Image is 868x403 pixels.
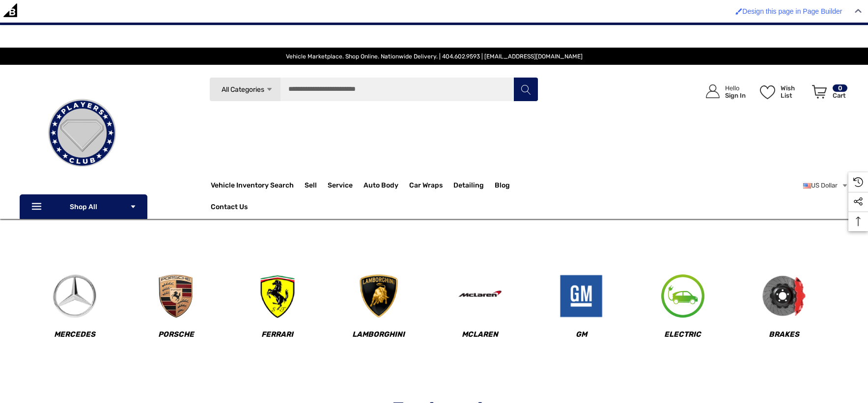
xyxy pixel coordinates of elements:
[756,75,808,108] a: Wish List Wish List
[211,203,248,214] a: Contact Us
[261,330,293,339] span: Ferrari
[154,274,198,318] img: Image Device
[286,53,583,60] span: Vehicle Marketplace. Shop Online. Nationwide Delivery. | 404.602.9593 | [EMAIL_ADDRESS][DOMAIN_NAME]
[742,7,842,15] span: Design this page in Page Builder
[30,201,45,213] svg: Icon Line
[409,181,443,192] span: Car Wraps
[53,274,97,318] img: Image Device
[227,274,327,351] a: Image Device Ferrari
[458,274,502,318] img: Image Device
[352,330,405,339] span: Lamborghini
[853,197,863,207] svg: Social Media
[762,274,806,318] img: Image Device
[357,274,401,318] img: Image Device
[329,274,428,351] a: Image Device Lamborghini
[305,176,328,195] a: Sell
[328,176,364,195] a: Service
[364,181,398,192] span: Auto Body
[848,216,868,226] svg: Top
[576,330,587,339] span: GM
[833,84,847,92] p: 0
[760,85,775,99] svg: Wish List
[513,77,538,102] button: Search
[20,194,147,219] p: Shop All
[695,75,751,108] a: Sign in
[769,330,799,339] span: Brakes
[54,330,95,339] span: Mercedes
[33,84,131,182] img: Players Club | Cars For Sale
[833,92,847,99] p: Cart
[735,8,742,15] img: Enabled brush for page builder edit.
[328,181,353,192] span: Service
[633,274,732,351] a: Image Device Electric
[130,203,137,210] svg: Icon Arrow Down
[853,177,863,187] svg: Recently Viewed
[25,274,125,351] a: Image Device Mercedes
[803,176,848,195] a: USD
[409,176,453,195] a: Car Wraps
[781,84,807,99] p: Wish List
[209,77,280,102] a: All Categories Icon Arrow Down Icon Arrow Up
[305,181,317,192] span: Sell
[364,176,409,195] a: Auto Body
[559,274,603,318] img: Image Device
[730,2,847,20] a: Enabled brush for page builder edit. Design this page in Page Builder
[221,85,264,94] span: All Categories
[725,84,746,92] p: Hello
[495,181,510,192] a: Blog
[255,274,300,318] img: Image Device
[266,86,273,93] svg: Icon Arrow Down
[706,84,720,98] svg: Icon User Account
[462,330,498,339] span: McLaren
[211,181,294,192] a: Vehicle Inventory Search
[453,181,484,192] span: Detailing
[808,75,848,113] a: Cart with 0 items
[158,330,194,339] span: Porsche
[126,274,226,351] a: Image Device Porsche
[734,274,834,351] a: Image Device Brakes
[855,9,862,13] img: Close Admin Bar
[532,274,631,351] a: Image Device GM
[430,274,530,351] a: Image Device McLaren
[725,92,746,99] p: Sign In
[661,274,705,318] img: Image Device
[453,176,495,195] a: Detailing
[664,330,701,339] span: Electric
[812,85,827,99] svg: Review Your Cart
